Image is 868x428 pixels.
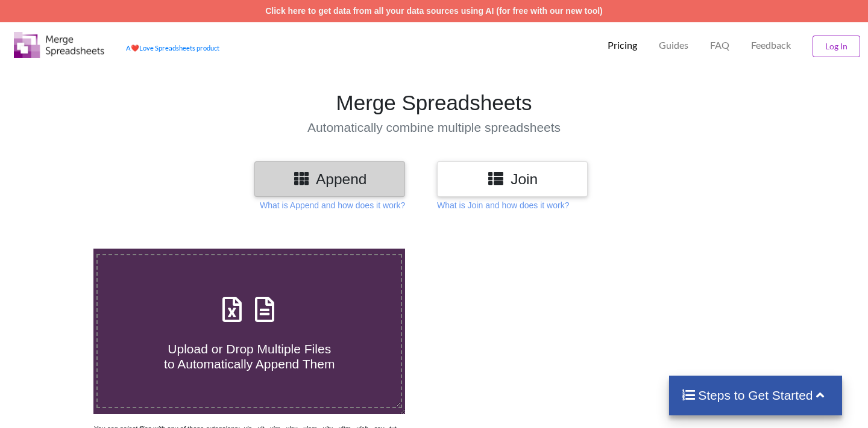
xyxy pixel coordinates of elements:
[608,39,637,52] p: Pricing
[659,39,688,52] p: Guides
[710,39,729,52] p: FAQ
[263,170,396,188] h3: Append
[681,388,830,403] h4: Steps to Get Started
[813,36,860,57] button: Log In
[126,44,219,52] a: AheartLove Spreadsheets product
[164,342,335,371] span: Upload or Drop Multiple Files to Automatically Append Them
[751,40,791,50] span: Feedback
[260,199,405,211] p: What is Append and how does it work?
[14,32,104,58] img: Logo.png
[446,170,579,188] h3: Join
[265,6,603,16] a: Click here to get data from all your data sources using AI (for free with our new tool)
[437,199,569,211] p: What is Join and how does it work?
[131,44,139,52] span: heart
